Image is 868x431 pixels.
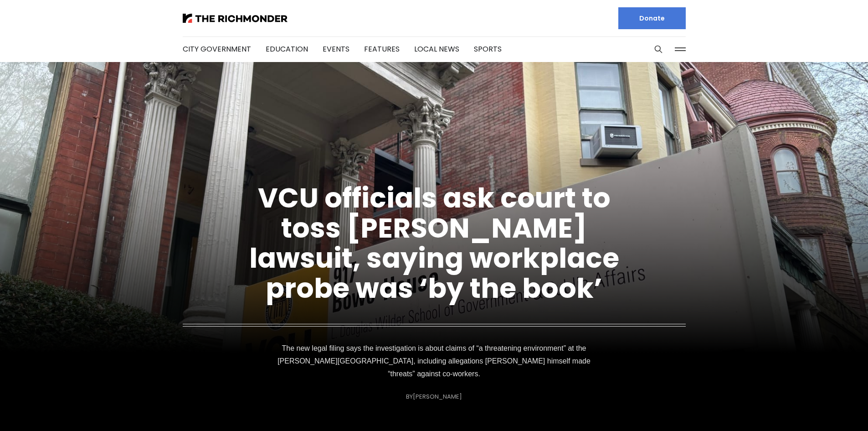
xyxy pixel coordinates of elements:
[323,44,349,54] a: Events
[266,44,308,54] a: Education
[474,44,502,54] a: Sports
[249,179,619,307] a: VCU officials ask court to toss [PERSON_NAME] lawsuit, saying workplace probe was ‘by the book’
[406,393,462,400] div: By
[413,392,462,401] a: [PERSON_NAME]
[414,44,459,54] a: Local News
[652,42,665,56] button: Search this site
[183,44,251,54] a: City Government
[791,386,868,431] iframe: portal-trigger
[272,342,596,380] p: The new legal filing says the investigation is about claims of “a threatening environment” at the...
[618,7,686,29] a: Donate
[183,14,288,23] img: The Richmonder
[364,44,400,54] a: Features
